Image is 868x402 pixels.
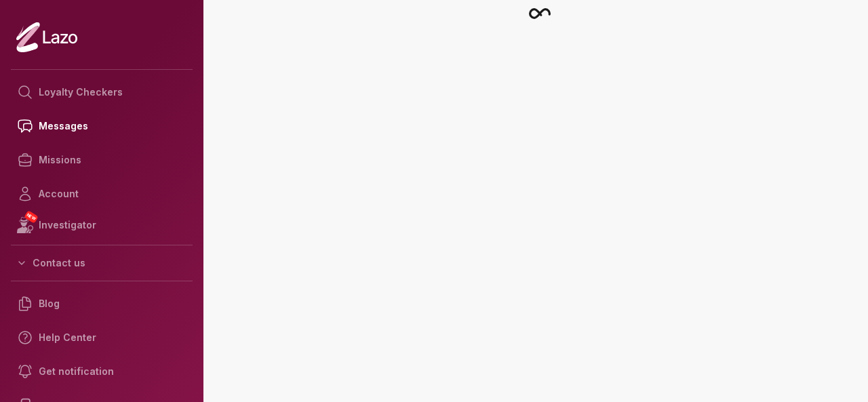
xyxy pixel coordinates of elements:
a: Messages [11,109,193,143]
a: Get notification [11,355,193,388]
span: NEW [24,210,39,224]
a: Account [11,177,193,211]
a: Missions [11,143,193,177]
a: Loyalty Checkers [11,75,193,109]
a: NEWInvestigator [11,211,193,239]
a: Help Center [11,321,193,355]
a: Blog [11,287,193,321]
button: Contact us [11,251,193,275]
